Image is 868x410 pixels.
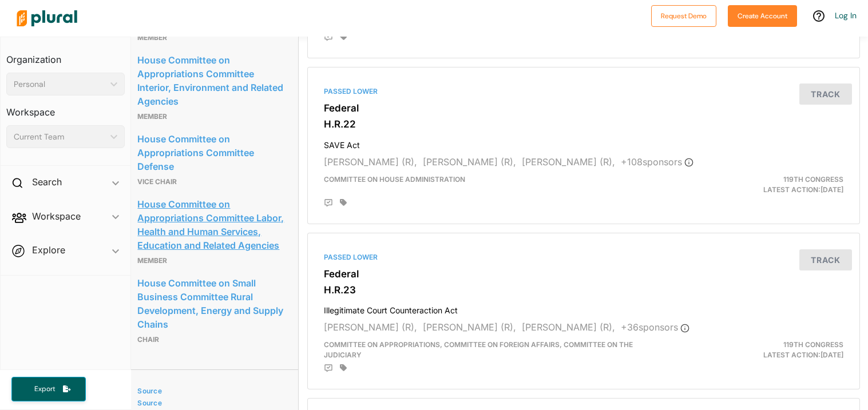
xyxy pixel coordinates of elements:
[324,86,843,97] div: Passed Lower
[728,9,797,21] a: Create Account
[728,5,797,27] button: Create Account
[423,321,516,333] span: [PERSON_NAME] (R),
[137,274,284,333] a: House Committee on Small Business Committee Rural Development, Energy and Supply Chains
[324,175,465,184] span: Committee on House Administration
[651,9,716,21] a: Request Demo
[340,364,347,372] div: Add tags
[137,387,281,395] a: Source
[137,175,284,189] p: Vice Chair
[324,321,417,333] span: [PERSON_NAME] (R),
[11,377,86,401] button: Export
[6,95,125,121] h3: Workspace
[423,156,516,168] span: [PERSON_NAME] (R),
[324,135,843,150] h4: SAVE Act
[137,130,284,175] a: House Committee on Appropriations Committee Defense
[522,321,615,333] span: [PERSON_NAME] (R),
[324,340,633,359] span: Committee on Appropriations, Committee on Foreign Affairs, Committee on the Judiciary
[324,252,843,262] div: Passed Lower
[651,5,716,27] button: Request Demo
[324,364,333,373] div: Add Position Statement
[783,175,843,184] span: 119th Congress
[835,10,857,21] a: Log In
[6,43,125,68] h3: Organization
[26,384,63,394] span: Export
[621,321,689,333] span: + 36 sponsor s
[137,196,284,254] a: House Committee on Appropriations Committee Labor, Health and Human Services, Education and Relat...
[324,300,843,316] h4: Illegitimate Court Counteraction Act
[32,176,62,188] h2: Search
[522,156,615,168] span: [PERSON_NAME] (R),
[14,131,106,143] div: Current Team
[137,51,284,110] a: House Committee on Appropriations Committee Interior, Environment and Related Agencies
[137,399,281,407] a: Source
[799,249,852,270] button: Track
[324,102,843,114] h3: Federal
[14,78,106,90] div: Personal
[340,198,347,206] div: Add tags
[799,83,852,105] button: Track
[137,110,284,124] p: Member
[673,340,852,360] div: Latest Action: [DATE]
[324,198,333,208] div: Add Position Statement
[137,254,284,268] p: Member
[324,284,843,296] h3: H.R.23
[324,156,417,168] span: [PERSON_NAME] (R),
[324,118,843,130] h3: H.R.22
[324,268,843,280] h3: Federal
[137,333,284,347] p: Chair
[783,340,843,349] span: 119th Congress
[621,156,693,168] span: + 108 sponsor s
[673,174,852,195] div: Latest Action: [DATE]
